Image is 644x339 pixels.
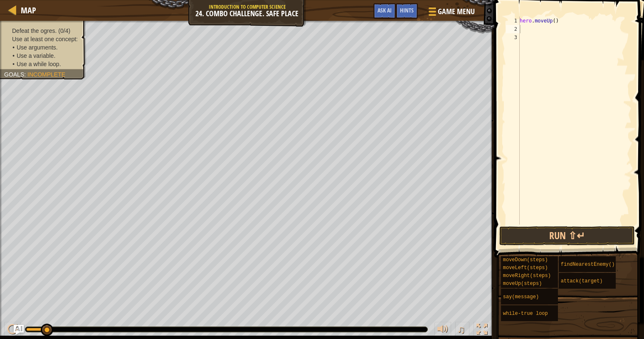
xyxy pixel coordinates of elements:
[4,35,80,43] li: Use at least one concept:
[12,52,80,60] li: Use a variable.
[378,6,392,14] span: Ask AI
[438,6,475,17] span: Game Menu
[561,262,615,267] span: findNearestEnemy()
[21,5,36,16] span: Map
[400,6,414,14] span: Hints
[12,27,70,34] span: Defeat the ogres. (0/4)
[27,71,65,78] span: Incomplete
[434,322,451,339] button: Adjust volume
[12,61,15,67] i: •
[474,322,490,339] button: Toggle fullscreen
[422,3,480,23] button: Game Menu
[506,33,520,42] div: 3
[503,294,539,300] span: say(message)
[24,71,27,78] span: :
[506,25,520,33] div: 2
[4,71,24,78] span: Goals
[12,44,15,51] i: •
[503,281,542,287] span: moveUp(steps)
[503,273,551,279] span: moveRight(steps)
[12,36,78,42] span: Use at least one concept:
[17,61,61,67] span: Use a while loop.
[12,43,80,52] li: Use arguments.
[4,27,80,35] li: Defeat the ogres.
[373,3,396,19] button: Ask AI
[503,311,548,317] span: while-true loop
[17,5,36,16] a: Map
[503,257,548,263] span: moveDown(steps)
[17,52,55,59] span: Use a variable.
[457,323,465,336] span: ♫
[14,325,24,335] button: Ask AI
[455,322,469,339] button: ♫
[561,278,603,284] span: attack(target)
[17,44,58,51] span: Use arguments.
[503,265,548,271] span: moveLeft(steps)
[506,17,520,25] div: 1
[12,60,80,68] li: Use a while loop.
[12,52,15,59] i: •
[499,226,635,245] button: Run ⇧↵
[4,322,21,339] button: Ctrl + P: Play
